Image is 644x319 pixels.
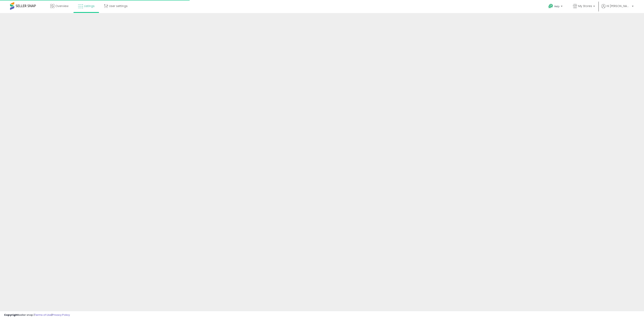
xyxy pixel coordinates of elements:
[607,4,631,8] span: Hi [PERSON_NAME]
[601,4,634,13] a: Hi [PERSON_NAME]
[545,1,567,13] a: Help
[578,4,592,8] span: My Stores
[554,5,560,8] span: Help
[548,4,553,9] i: Get Help
[55,4,68,8] span: Overview
[84,4,95,8] span: Listings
